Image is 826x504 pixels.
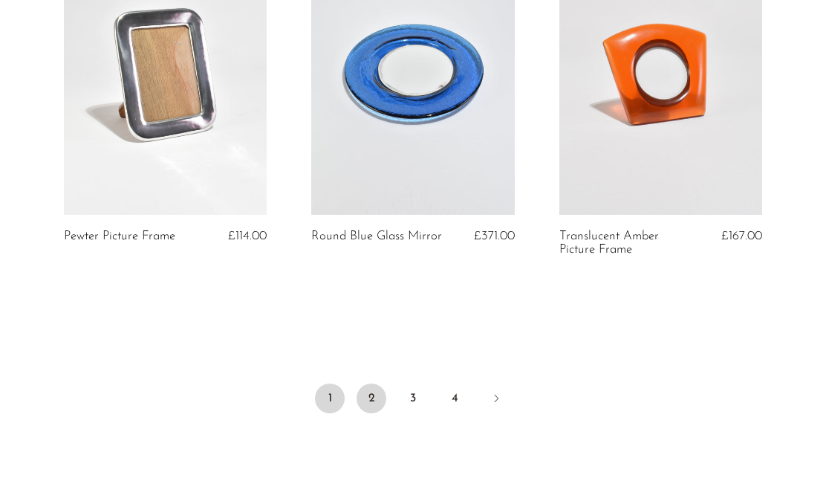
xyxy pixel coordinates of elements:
[721,230,762,242] span: £167.00
[398,384,428,413] a: 3
[559,230,692,257] a: Translucent Amber Picture Frame
[315,384,345,413] span: 1
[440,384,469,413] a: 4
[311,230,442,243] a: Round Blue Glass Mirror
[357,384,386,413] a: 2
[474,230,515,242] span: £371.00
[481,384,511,416] a: Next
[228,230,267,242] span: £114.00
[64,230,175,243] a: Pewter Picture Frame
